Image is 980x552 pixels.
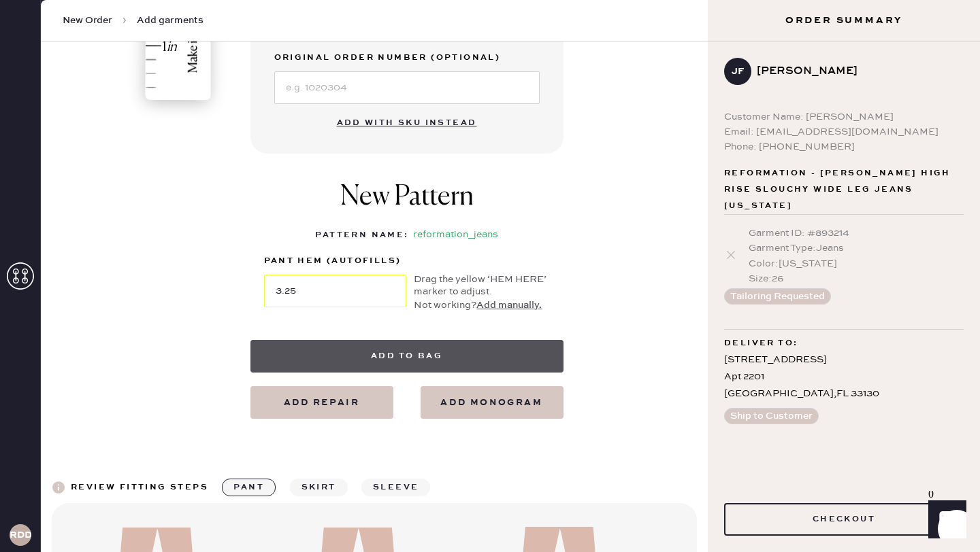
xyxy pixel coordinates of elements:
[413,227,498,243] div: reformation_jeans
[749,271,964,286] div: Size : 26
[250,340,563,373] button: Add to bag
[414,273,549,298] div: Drag the yellow ‘HEM HERE’ marker to adjust.
[414,298,549,313] div: Not working?
[724,165,964,214] span: Reformation - [PERSON_NAME] High Rise Slouchy Wide Leg Jeans [US_STATE]
[250,386,393,419] button: Add repair
[724,124,964,139] div: Email: [EMAIL_ADDRESS][DOMAIN_NAME]
[724,335,798,351] span: Deliver to:
[724,139,964,154] div: Phone: [PHONE_NUMBER]
[290,479,348,496] button: skirt
[749,256,964,271] div: Color : [US_STATE]
[708,14,980,27] h3: Order Summary
[421,386,563,419] button: add monogram
[724,109,964,124] div: Customer Name: [PERSON_NAME]
[340,181,474,227] h1: New Pattern
[915,491,974,549] iframe: Front Chat
[476,298,542,313] button: Add manually.
[264,253,407,269] label: pant hem (autofills)
[329,109,485,137] button: Add with SKU instead
[749,241,964,256] div: Garment Type : Jeans
[63,14,112,27] span: New Order
[361,479,430,496] button: sleeve
[274,50,540,66] label: Original Order Number (Optional)
[732,67,744,76] h3: JF
[724,288,831,305] button: Tailoring Requested
[757,63,953,80] div: [PERSON_NAME]
[315,227,408,243] div: Pattern Name :
[724,351,964,403] div: [STREET_ADDRESS] Apt 2201 [GEOGRAPHIC_DATA] , FL 33130
[71,479,208,496] div: Review fitting steps
[749,226,964,241] div: Garment ID : # 893214
[724,408,819,424] button: Ship to Customer
[264,275,407,307] input: Move the yellow marker!
[724,503,964,536] button: Checkout
[274,71,540,104] input: e.g. 1020304
[137,14,203,27] span: Add garments
[222,479,276,496] button: pant
[10,530,31,540] h3: RDDA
